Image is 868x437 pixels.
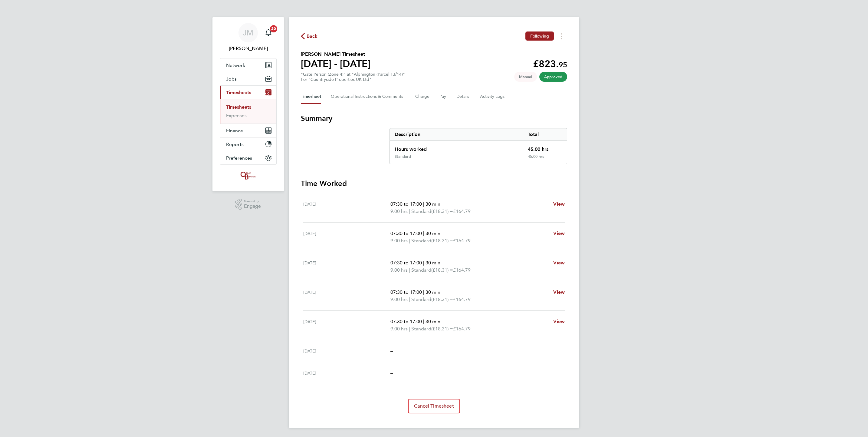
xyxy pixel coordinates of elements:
span: 30 min [426,230,440,236]
span: 07:30 to 17:00 [390,230,422,236]
a: View [553,318,565,325]
span: | [409,238,410,243]
span: 9.00 hrs [390,208,408,214]
button: Details [456,89,470,104]
div: [DATE] [303,289,390,303]
span: This timesheet has been approved. [539,72,567,82]
a: View [553,200,565,208]
div: Hours worked [390,141,523,154]
div: [DATE] [303,200,390,215]
button: Network [220,58,276,72]
span: Standard [411,237,431,244]
span: 95 [559,60,567,69]
div: [DATE] [303,259,390,274]
a: Timesheets [226,104,251,110]
span: Following [530,33,549,39]
button: Finance [220,124,276,137]
div: [DATE] [303,347,390,355]
span: | [423,319,424,324]
a: JM[PERSON_NAME] [220,23,277,52]
div: Total [523,128,567,141]
span: 9.00 hrs [390,326,408,332]
span: View [553,319,565,324]
span: Back [307,33,318,40]
span: | [423,201,424,207]
div: [DATE] [303,369,390,377]
a: View [553,230,565,237]
button: Timesheets Menu [556,31,567,41]
span: 30 min [426,319,440,324]
span: Reports [226,141,244,147]
div: Standard [395,154,411,159]
div: For "Countryside Properties UK Ltd" [301,77,405,82]
button: Back [301,32,318,40]
span: 30 min [426,260,440,266]
span: Preferences [226,155,252,161]
img: oneillandbrennan-logo-retina.png [239,171,257,180]
span: Jack Mott [220,45,277,52]
div: 45.00 hrs [523,154,567,164]
h3: Time Worked [301,179,567,188]
span: 07:30 to 17:00 [390,260,422,266]
span: (£18.31) = [431,326,453,332]
span: View [553,260,565,266]
span: Standard [411,267,431,274]
span: Cancel Timesheet [414,403,454,409]
span: £164.79 [453,326,471,332]
span: | [423,260,424,266]
span: £164.79 [453,296,471,302]
a: Expenses [226,113,247,118]
span: £164.79 [453,267,471,273]
div: Description [390,128,523,141]
nav: Main navigation [212,17,284,191]
span: 20 [270,25,277,32]
span: Engage [244,204,261,209]
span: Standard [411,296,431,303]
span: 30 min [426,201,440,207]
button: Preferences [220,151,276,164]
h2: [PERSON_NAME] Timesheet [301,51,370,58]
button: Operational Instructions & Comments [331,89,406,104]
span: – [390,348,393,354]
span: (£18.31) = [431,296,453,302]
button: Timesheet [301,89,321,104]
span: | [409,267,410,273]
span: | [409,326,410,332]
div: [DATE] [303,230,390,244]
span: | [423,230,424,236]
span: (£18.31) = [431,208,453,214]
span: View [553,289,565,295]
span: Standard [411,208,431,215]
span: | [423,289,424,295]
button: Activity Logs [480,89,505,104]
span: | [409,296,410,302]
h1: [DATE] - [DATE] [301,58,370,70]
span: 9.00 hrs [390,296,408,302]
span: | [409,208,410,214]
span: – [390,370,393,376]
span: 30 min [426,289,440,295]
div: Summary [390,128,567,164]
div: 45.00 hrs [523,141,567,154]
span: 07:30 to 17:00 [390,319,422,324]
button: Jobs [220,72,276,85]
button: Cancel Timesheet [408,399,460,413]
span: (£18.31) = [431,238,453,243]
a: View [553,289,565,296]
span: This timesheet was manually created. [514,72,537,82]
span: Timesheets [226,90,251,95]
a: View [553,259,565,267]
span: Powered by [244,199,261,204]
span: 07:30 to 17:00 [390,289,422,295]
button: Timesheets [220,86,276,99]
span: 07:30 to 17:00 [390,201,422,207]
a: 20 [262,23,275,42]
span: Network [226,62,245,68]
span: 9.00 hrs [390,267,408,273]
div: [DATE] [303,318,390,333]
span: View [553,230,565,236]
span: £164.79 [453,238,471,243]
span: Standard [411,325,431,333]
span: Finance [226,128,243,134]
a: Go to home page [220,171,277,180]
